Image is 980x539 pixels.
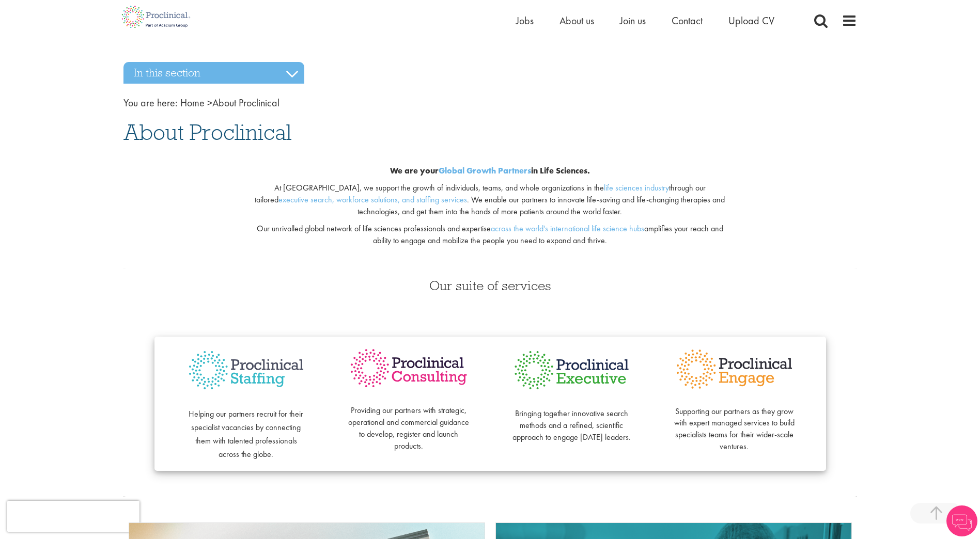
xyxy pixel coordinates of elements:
span: About Proclinical [180,96,279,109]
span: About Proclinical [123,118,291,146]
a: Upload CV [728,14,774,27]
p: Providing our partners with strategic, operational and commercial guidance to develop, register a... [348,393,470,452]
span: You are here: [123,96,178,109]
b: We are your in Life Sciences. [390,165,590,176]
a: across the world's international life science hubs [491,223,644,234]
a: Global Growth Partners [439,165,531,176]
a: Jobs [516,14,534,27]
img: Proclinical Engage [674,347,795,391]
img: Proclinical Executive [511,347,632,393]
img: Chatbot [946,505,977,536]
a: executive search, workforce solutions, and staffing services [278,194,467,205]
a: breadcrumb link to Home [180,96,205,109]
img: Proclinical Consulting [348,347,470,390]
h3: Our suite of services [123,279,857,292]
p: Bringing together innovative search methods and a refined, scientific approach to engage [DATE] l... [511,396,632,443]
p: Our unrivalled global network of life sciences professionals and expertise amplifies your reach a... [248,223,732,247]
h3: In this section [123,62,304,84]
img: Proclinical Staffing [185,347,307,394]
a: life sciences industry [604,182,669,193]
p: Supporting our partners as they grow with expert managed services to build specialists teams for ... [674,394,795,453]
a: Contact [672,14,703,27]
iframe: reCAPTCHA [7,501,139,532]
a: Join us [620,14,646,27]
p: At [GEOGRAPHIC_DATA], we support the growth of individuals, teams, and whole organizations in the... [248,182,732,218]
span: > [207,96,212,109]
span: Helping our partners recruit for their specialist vacancies by connecting them with talented prof... [189,408,303,459]
a: About us [559,14,594,27]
